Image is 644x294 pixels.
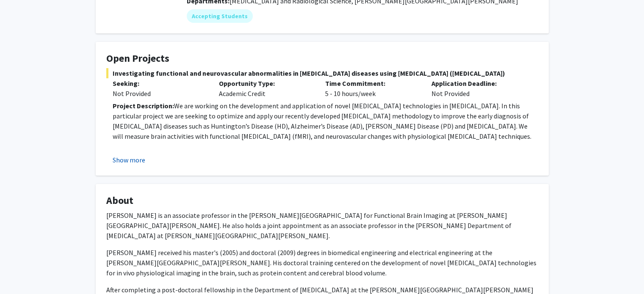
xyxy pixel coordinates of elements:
[106,247,538,278] p: [PERSON_NAME] received his master's (2005) and doctoral (2009) degrees in biomedical engineering ...
[106,210,538,241] p: [PERSON_NAME] is an associate professor in the [PERSON_NAME][GEOGRAPHIC_DATA] for Functional Brai...
[425,78,531,99] div: Not Provided
[113,88,206,99] div: Not Provided
[106,195,538,207] h4: About
[325,78,419,88] p: Time Commitment:
[6,256,36,288] iframe: Chat
[187,9,253,23] mat-chip: Accepting Students
[113,102,174,110] strong: Project Description:
[431,78,525,88] p: Application Deadline:
[319,78,425,99] div: 5 - 10 hours/week
[219,78,312,88] p: Opportunity Type:
[106,68,538,78] span: Investigating functional and neurovascular abnormalities in [MEDICAL_DATA] diseases using [MEDICA...
[213,78,319,99] div: Academic Credit
[113,155,145,165] button: Show more
[113,78,206,88] p: Seeking:
[113,101,538,141] p: We are working on the development and application of novel [MEDICAL_DATA] technologies in [MEDICA...
[106,52,538,65] h4: Open Projects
